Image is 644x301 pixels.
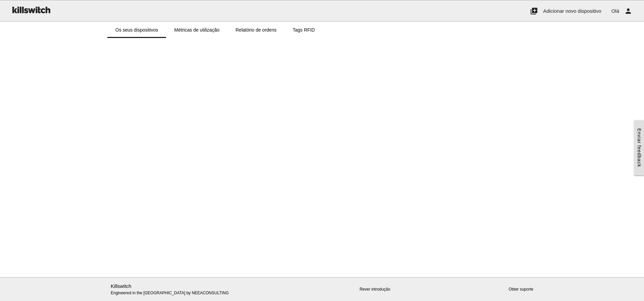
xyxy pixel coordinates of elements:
[107,22,166,38] a: Os seus dispositivos
[111,283,247,296] p: Engineered in the [GEOGRAPHIC_DATA] by NEEACONSULTING
[530,0,538,22] i: add_to_photos
[624,0,632,22] i: person
[166,22,228,38] a: Métricas de utilização
[360,287,390,292] a: Rever introdução
[111,283,131,289] a: Killswitch
[284,22,323,38] a: Tags RFID
[611,8,619,14] span: Olá
[543,8,601,14] span: Adicionar novo dispositivo
[509,287,533,292] a: Obter suporte
[227,22,284,38] a: Relatório de ordens
[634,120,644,175] a: Enviar feedback
[10,0,52,19] img: ks-logo-black-160-b.png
